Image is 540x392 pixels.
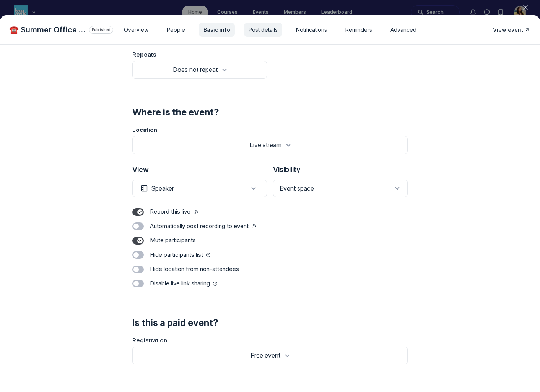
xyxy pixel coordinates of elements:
[390,26,416,34] span: Advanced
[345,26,372,34] span: Reminders
[151,185,174,192] span: Speaker
[132,180,267,197] button: Speaker
[132,126,157,134] span: Location
[167,26,185,34] span: People
[132,347,408,365] button: Free event
[132,164,149,175] span: View
[132,106,408,118] h4: Where is the event?
[150,207,198,216] span: Record this live
[132,50,156,59] span: Repeats
[273,180,408,197] button: Event space
[173,66,218,73] span: Does not repeat
[493,26,531,34] button: View event
[493,26,523,34] span: View event
[280,185,314,192] span: Event space
[273,164,300,175] span: Visibility
[150,279,217,288] span: Disable live link sharing
[92,27,111,32] span: Published
[150,222,256,231] span: Automatically post recording to event
[150,265,239,274] span: Hide location from non-attendees
[150,236,196,245] span: Mute participants
[132,136,408,154] button: Live stream
[203,26,230,34] span: Basic info
[132,317,408,329] h4: Is this a paid event?
[124,26,148,34] span: Overview
[250,141,281,149] span: Live stream
[150,251,210,259] span: Hide participants list
[9,24,86,35] h5: ☎️ Summer Office Hours with Cara
[249,26,278,34] span: Post details
[132,336,167,345] span: Registration
[296,26,327,34] span: Notifications
[132,61,267,79] button: Does not repeat
[250,352,280,359] span: Free event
